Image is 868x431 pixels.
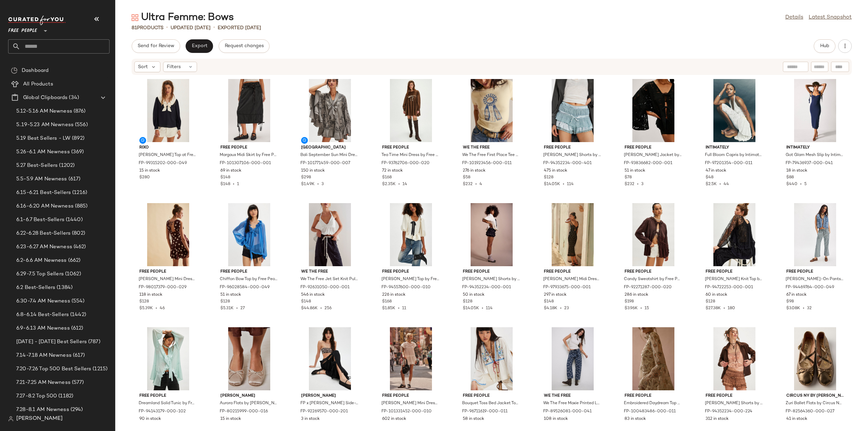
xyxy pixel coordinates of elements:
span: [PERSON_NAME] Shorts by Free People in Black, Size: XL [462,276,520,282]
span: $5.31K [220,306,234,311]
span: 7.20-7.26 Top 500 Best Sellers [16,365,91,373]
span: • [230,182,237,187]
span: FP-94722253-000-001 [705,285,753,291]
span: 81 [132,25,137,31]
span: FP-92269570-000-201 [300,409,348,415]
span: $1.49K [301,182,315,187]
span: 5.19 Best Sellers - LW [16,135,71,142]
span: 60 in stock [706,292,727,298]
span: FP-94352234-000-401 [543,160,592,166]
span: FP-80215999-000-016 [220,409,268,415]
span: Dashboard [22,67,48,75]
span: Global Clipboards [23,94,67,102]
span: Sort [138,63,148,71]
span: 51 in stock [220,292,241,298]
span: $148 [220,182,230,187]
span: $58 [463,175,470,181]
span: (369) [70,148,84,156]
span: (554) [70,297,85,305]
p: Exported [DATE] [218,24,261,32]
span: FP-97201354-000-011 [705,160,752,166]
span: (1202) [58,162,75,170]
span: • [797,182,804,187]
img: 93762706_020_a [377,79,445,142]
span: 27 [240,306,245,311]
span: $14.05K [463,306,479,311]
span: $168 [382,299,392,305]
span: • [315,182,321,187]
img: 80215999_016_b [215,327,283,390]
span: (787) [87,338,100,346]
span: $168 [382,175,392,181]
span: Circus NY by [PERSON_NAME] [786,393,844,399]
span: We The Free [463,145,520,151]
span: $128 [706,299,715,305]
span: (462) [72,243,86,251]
span: Rixo [139,145,197,151]
span: 3 [641,182,644,187]
span: • [721,306,728,311]
span: 5 [804,182,807,187]
span: FP-94352234-000-224 [705,409,752,415]
img: 96028584_049_a [215,203,283,266]
img: 98017379_029_b [134,203,202,266]
span: 6.16-6.20 AM Newness [16,202,74,210]
span: [PERSON_NAME] Jacket by Free People in Black [624,152,682,158]
span: 297 in stock [544,292,567,298]
span: FP-101331452-000-010 [381,409,432,415]
span: 69 in stock [220,168,241,174]
span: (1440) [64,216,83,224]
span: Free People [706,269,763,275]
span: • [166,24,168,32]
span: FP-79436937-000-041 [786,160,833,166]
span: Free People [544,269,601,275]
span: $3.96K [625,306,638,311]
span: 114 [567,182,574,187]
span: $148 [301,299,311,305]
span: 3 [321,182,324,187]
span: 6.22-6.28 Best-Sellers [16,230,71,237]
img: cfy_white_logo.C9jOOHJF.svg [8,16,66,25]
img: 94722253_001_a [700,203,769,266]
span: FP-101923456-000-011 [462,160,512,166]
span: FP-89526081-000-041 [543,409,592,415]
span: • [153,306,160,311]
span: 7.14-7.18 AM Newness [16,352,72,359]
span: Free People [625,269,682,275]
span: Free People [8,23,37,35]
img: 94352234_224_a [700,327,769,390]
span: We The Free [544,393,601,399]
span: Free People [544,145,601,151]
span: $1.85K [382,306,395,311]
p: updated [DATE] [171,24,211,32]
span: Free People [382,393,440,399]
span: Got Glam Mesh Slip by Intimately at Free People in Blue, Size: XL [786,152,843,158]
img: svg%3e [11,67,18,74]
span: Free People [220,269,278,275]
img: 82564360_027_b [781,327,849,390]
span: FP x [PERSON_NAME] Side-Tie Pants at Free People in Black, Size: XS [300,400,358,407]
span: Export [191,43,207,49]
span: We The Free [301,269,359,275]
span: 118 in stock [139,292,162,298]
span: FP-92271287-000-020 [624,285,672,291]
span: (612) [70,325,83,332]
span: $232 [463,182,473,187]
span: • [473,182,479,187]
span: (1215) [91,365,107,373]
span: 23 [564,306,569,311]
span: 226 in stock [382,292,406,298]
span: [GEOGRAPHIC_DATA] [301,145,359,151]
span: Bali September Sun Mini Dress at Free People in Silver, Size: XS [300,152,358,158]
span: Tea Time Mini Dress by Free People in Brown, Size: S [381,152,439,158]
a: Details [785,14,803,22]
span: [PERSON_NAME] [16,415,63,423]
span: $98 [786,299,794,305]
span: We The Free Moxie Printed Low-Slung Barrel Jeans at Free People in Dark Wash, Size: 29 [543,400,601,407]
button: Send for Review [132,39,180,53]
span: [PERSON_NAME] [301,393,359,399]
button: Export [185,39,213,53]
span: FP-96028584-000-049 [220,285,270,291]
img: 96711619_011_a [457,327,526,390]
span: Chiffon Bow Top by Free People in Blue, Size: XS [220,276,277,282]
